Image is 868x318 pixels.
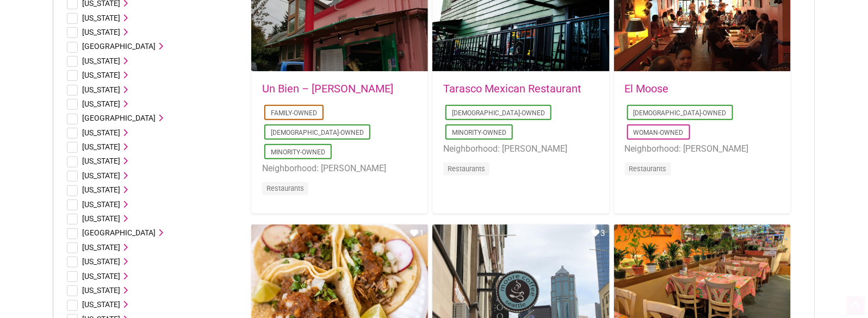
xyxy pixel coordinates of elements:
span: [US_STATE] [82,286,120,295]
li: Neighborhood: [PERSON_NAME] [625,142,780,156]
a: Family-Owned [271,109,317,117]
div: Scroll Back to Top [846,296,865,315]
a: Restaurants [629,165,667,173]
span: [US_STATE] [82,128,120,137]
span: [US_STATE] [82,57,120,65]
a: Woman-Owned [634,129,684,136]
a: Restaurants [448,165,485,173]
li: Neighborhood: [PERSON_NAME] [443,142,598,156]
a: El Moose [625,82,669,95]
a: Un Bien – [PERSON_NAME] [262,82,393,95]
span: [US_STATE] [82,300,120,309]
a: [DEMOGRAPHIC_DATA]-Owned [271,129,364,136]
li: Neighborhood: [PERSON_NAME] [262,161,417,176]
span: [US_STATE] [82,85,120,94]
a: [DEMOGRAPHIC_DATA]-Owned [452,109,545,117]
a: Minority-Owned [271,148,325,156]
a: [DEMOGRAPHIC_DATA]-Owned [634,109,727,117]
span: [GEOGRAPHIC_DATA] [82,228,156,237]
span: [US_STATE] [82,71,120,79]
span: [US_STATE] [82,272,120,280]
span: [US_STATE] [82,142,120,151]
a: Minority-Owned [452,129,506,136]
span: [US_STATE] [82,171,120,180]
span: [US_STATE] [82,99,120,108]
span: [GEOGRAPHIC_DATA] [82,114,156,122]
span: [US_STATE] [82,157,120,165]
span: [US_STATE] [82,14,120,22]
span: [US_STATE] [82,185,120,194]
span: [US_STATE] [82,243,120,252]
a: Restaurants [266,184,304,192]
span: [US_STATE] [82,28,120,36]
span: [US_STATE] [82,257,120,266]
span: [US_STATE] [82,214,120,223]
span: [GEOGRAPHIC_DATA] [82,42,156,51]
a: Tarasco Mexican Restaurant [443,82,581,95]
span: [US_STATE] [82,200,120,209]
